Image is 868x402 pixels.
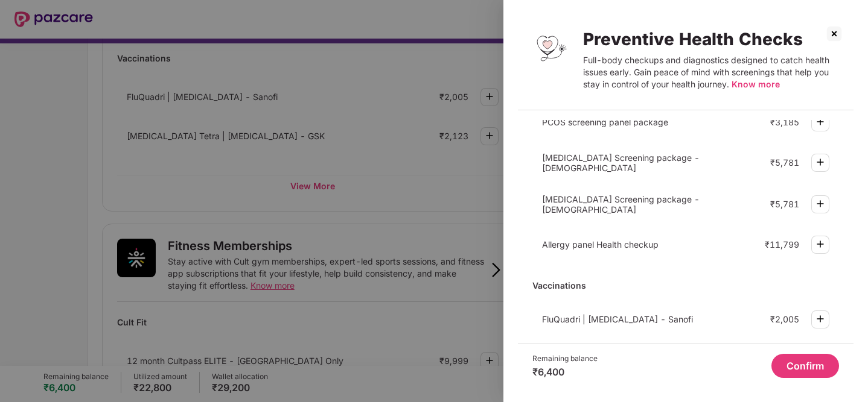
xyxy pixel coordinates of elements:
[771,354,839,378] button: Confirm
[583,54,839,90] div: Full-body checkups and diagnostics designed to catch health issues early. Gain peace of mind with...
[542,314,693,324] span: FluQuadri | [MEDICAL_DATA] - Sanofi
[532,29,571,68] img: Preventive Health Checks
[813,115,828,129] img: svg+xml;base64,PHN2ZyBpZD0iUGx1cy0zMngzMiIgeG1sbnM9Imh0dHA6Ly93d3cudzMub3JnLzIwMDAvc3ZnIiB3aWR0aD...
[542,152,700,173] span: [MEDICAL_DATA] Screening package - [DEMOGRAPHIC_DATA]
[770,117,799,127] div: ₹3,185
[542,194,700,215] span: [MEDICAL_DATA] Screening package - [DEMOGRAPHIC_DATA]
[770,314,799,324] div: ₹2,005
[532,354,598,363] div: Remaining balance
[583,29,839,49] div: Preventive Health Checks
[770,157,799,168] div: ₹5,781
[542,239,659,250] span: Allergy panel Health checkup
[765,239,799,250] div: ₹11,799
[813,196,828,211] img: svg+xml;base64,PHN2ZyBpZD0iUGx1cy0zMngzMiIgeG1sbnM9Imh0dHA6Ly93d3cudzMub3JnLzIwMDAvc3ZnIiB3aWR0aD...
[813,155,828,169] img: svg+xml;base64,PHN2ZyBpZD0iUGx1cy0zMngzMiIgeG1sbnM9Imh0dHA6Ly93d3cudzMub3JnLzIwMDAvc3ZnIiB3aWR0aD...
[542,117,668,127] span: PCOS screening panel package
[532,275,839,296] div: Vaccinations
[732,79,780,89] span: Know more
[825,24,844,43] img: svg+xml;base64,PHN2ZyBpZD0iQ3Jvc3MtMzJ4MzIiIHhtbG5zPSJodHRwOi8vd3d3LnczLm9yZy8yMDAwL3N2ZyIgd2lkdG...
[532,366,598,378] div: ₹6,400
[813,312,828,326] img: svg+xml;base64,PHN2ZyBpZD0iUGx1cy0zMngzMiIgeG1sbnM9Imh0dHA6Ly93d3cudzMub3JnLzIwMDAvc3ZnIiB3aWR0aD...
[813,237,828,251] img: svg+xml;base64,PHN2ZyBpZD0iUGx1cy0zMngzMiIgeG1sbnM9Imh0dHA6Ly93d3cudzMub3JnLzIwMDAvc3ZnIiB3aWR0aD...
[770,199,799,209] div: ₹5,781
